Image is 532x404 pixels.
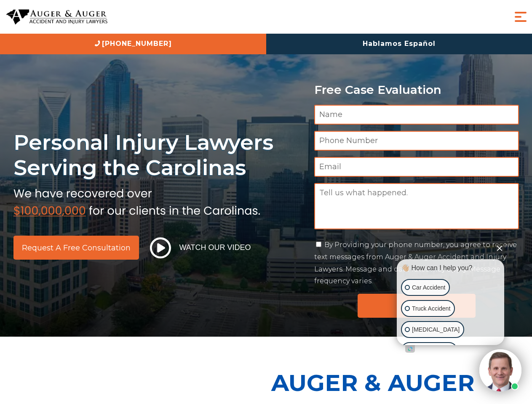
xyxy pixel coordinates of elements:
[399,263,502,273] div: 👋🏼 How can I help you?
[13,130,304,181] h1: Personal Injury Lawyers Serving the Carolinas
[314,83,519,96] p: Free Case Evaluation
[412,303,450,314] p: Truck Accident
[147,237,254,259] button: Watch Our Video
[314,241,517,285] label: By Providing your phone number, you agree to receive text messages from Auger & Auger Accident an...
[13,236,139,260] a: Request a Free Consultation
[494,242,505,254] button: Close Intaker Chat Widget
[13,185,260,217] img: sub text
[314,131,519,151] input: Phone Number
[412,324,460,335] p: [MEDICAL_DATA]
[358,294,476,318] input: Submit
[314,105,519,125] input: Name
[412,282,445,293] p: Car Accident
[271,362,527,404] p: Auger & Auger
[314,157,519,177] input: Email
[479,349,521,391] img: Intaker widget Avatar
[22,244,131,252] span: Request a Free Consultation
[512,8,529,25] button: Menu
[405,345,415,353] a: Open intaker chat
[6,9,107,25] img: Auger & Auger Accident and Injury Lawyers Logo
